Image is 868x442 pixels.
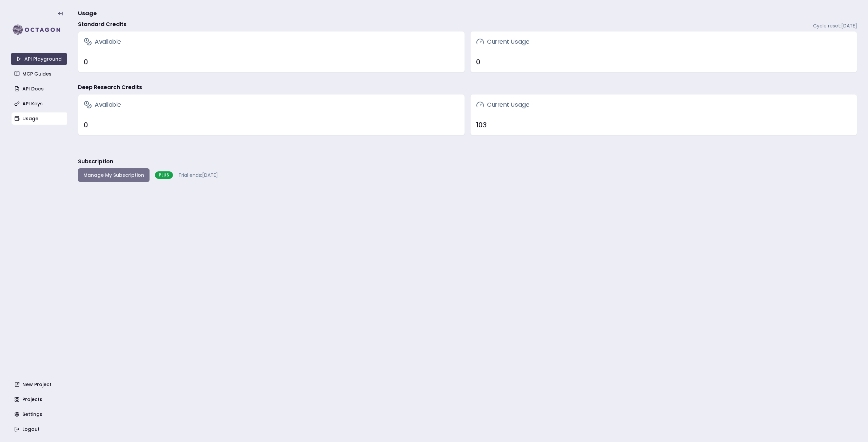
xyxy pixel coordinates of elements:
h3: Available [84,100,121,109]
a: API Docs [12,83,68,95]
div: 0 [476,57,851,67]
h3: Current Usage [476,100,529,109]
img: logo-rect-yK7x_WSZ.svg [11,23,67,37]
a: Settings [12,408,68,420]
div: 0 [84,120,459,130]
a: API Keys [12,98,68,110]
h4: Deep Research Credits [78,83,142,91]
h4: Standard Credits [78,20,126,28]
h3: Subscription [78,157,113,166]
a: Logout [12,423,68,435]
div: PLUS [155,171,173,179]
a: MCP Guides [12,68,68,80]
span: Trial ends: [DATE] [178,172,218,178]
div: 0 [84,57,459,67]
a: New Project [12,378,68,391]
span: Usage [78,9,97,18]
span: Cycle reset: [DATE] [813,22,857,29]
div: 103 [476,120,851,130]
h3: Current Usage [476,37,529,46]
a: Usage [12,112,68,125]
h3: Available [84,37,121,46]
a: API Playground [11,53,67,65]
button: Manage My Subscription [78,168,150,182]
a: Projects [12,393,68,405]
